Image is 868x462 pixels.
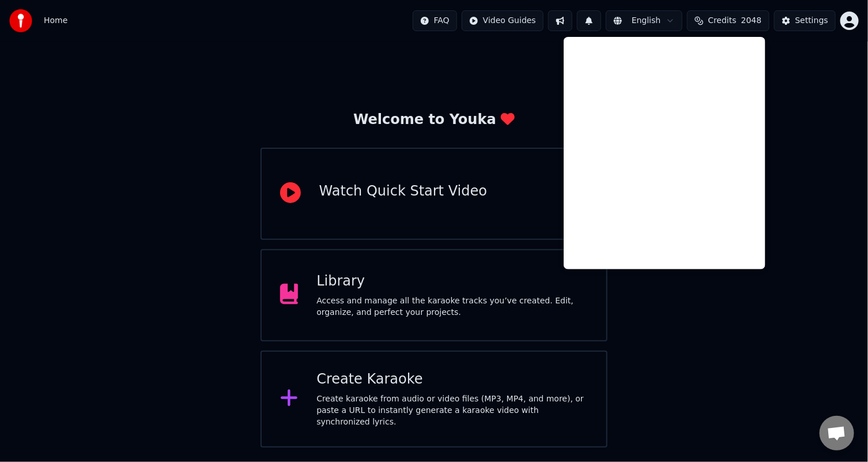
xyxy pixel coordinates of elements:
div: Watch Quick Start Video [319,182,487,201]
div: Settings [795,15,828,27]
span: Home [44,15,67,27]
img: youka [9,9,32,32]
span: 2048 [741,15,762,27]
nav: breadcrumb [44,15,67,27]
div: Welcome to Youka [353,111,515,129]
button: Credits2048 [687,10,769,31]
span: Credits [708,15,737,27]
div: Access and manage all the karaoke tracks you’ve created. Edit, organize, and perfect your projects. [316,295,588,318]
div: Library [316,272,588,291]
div: Create karaoke from audio or video files (MP3, MP4, and more), or paste a URL to instantly genera... [316,393,588,428]
button: FAQ [413,10,457,31]
div: Open chat [820,416,854,450]
button: Settings [774,10,836,31]
div: Create Karaoke [316,370,588,389]
button: Video Guides [462,10,544,31]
